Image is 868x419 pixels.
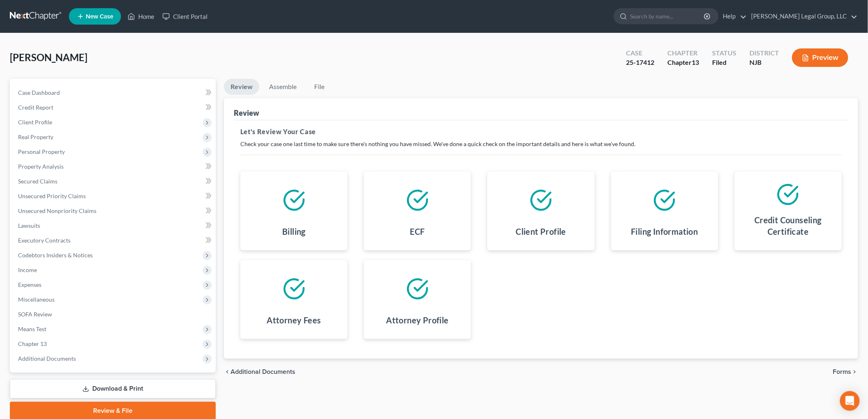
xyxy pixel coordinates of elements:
[11,100,216,115] a: Credit Report
[626,48,654,58] div: Case
[86,14,113,20] span: New Case
[18,133,53,140] span: Real Property
[667,58,699,67] div: Chapter
[833,369,852,375] span: Forms
[18,296,55,303] span: Miscellaneous
[741,214,835,237] h4: Credit Counseling Certificate
[234,108,259,118] div: Review
[18,119,52,126] span: Client Profile
[386,314,449,326] h4: Attorney Profile
[18,104,53,111] span: Credit Report
[18,266,37,273] span: Income
[11,204,216,218] a: Unsecured Nonpriority Claims
[11,233,216,248] a: Executory Contracts
[231,369,295,375] span: Additional Documents
[11,189,216,204] a: Unsecured Priority Claims
[792,48,848,67] button: Preview
[18,325,46,332] span: Means Test
[10,379,216,398] a: Download & Print
[240,140,842,148] p: Check your case one last time to make sure there's nothing you have missed. We've done a quick ch...
[18,252,93,259] span: Codebtors Insiders & Notices
[410,226,425,237] h4: ECF
[516,226,566,237] h4: Client Profile
[667,48,699,58] div: Chapter
[11,159,216,174] a: Property Analysis
[18,163,64,170] span: Property Analysis
[18,311,52,318] span: SOFA Review
[852,369,858,375] i: chevron_right
[18,207,96,214] span: Unsecured Nonpriority Claims
[719,9,747,24] a: Help
[833,369,858,375] button: Forms chevron_right
[631,226,698,237] h4: Filing Information
[282,226,306,237] h4: Billing
[240,127,842,137] h5: Let's Review Your Case
[224,369,231,375] i: chevron_left
[626,58,654,67] div: 25-17412
[263,79,303,95] a: Assemble
[11,218,216,233] a: Lawsuits
[224,79,259,95] a: Review
[18,148,65,155] span: Personal Property
[749,48,779,58] div: District
[712,48,736,58] div: Status
[11,85,216,100] a: Case Dashboard
[18,178,57,185] span: Secured Claims
[18,89,60,96] span: Case Dashboard
[692,58,699,66] span: 13
[18,222,40,229] span: Lawsuits
[18,237,71,244] span: Executory Contracts
[18,340,47,347] span: Chapter 13
[224,369,295,375] a: chevron_left Additional Documents
[18,355,76,362] span: Additional Documents
[747,9,858,24] a: [PERSON_NAME] Legal Group, LLC
[11,174,216,189] a: Secured Claims
[11,307,216,322] a: SOFA Review
[123,9,158,24] a: Home
[630,9,705,24] input: Search by name...
[18,281,41,288] span: Expenses
[712,58,736,67] div: Filed
[267,314,321,326] h4: Attorney Fees
[306,79,333,95] a: File
[840,391,860,411] div: Open Intercom Messenger
[749,58,779,67] div: NJB
[10,51,87,63] span: [PERSON_NAME]
[158,9,212,24] a: Client Portal
[18,192,86,199] span: Unsecured Priority Claims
